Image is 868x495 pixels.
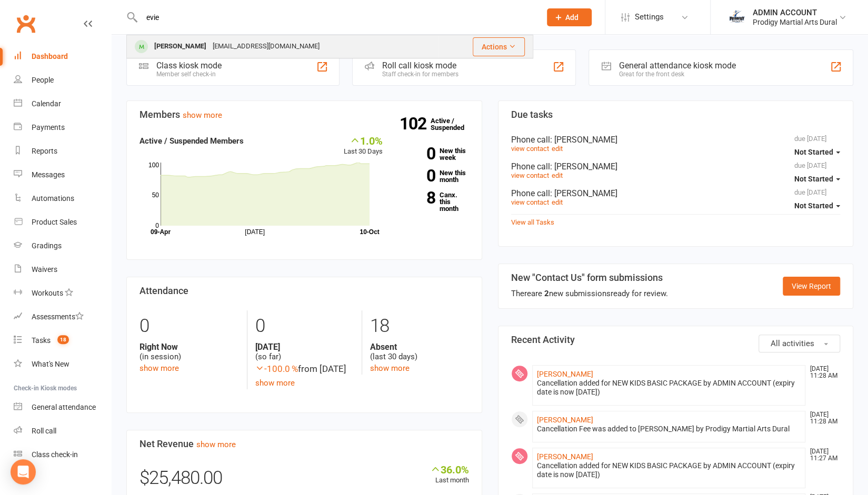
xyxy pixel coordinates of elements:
[550,135,617,145] span: : [PERSON_NAME]
[32,123,65,132] div: Payments
[14,92,111,116] a: Calendar
[14,210,111,234] a: Product Sales
[805,366,840,379] time: [DATE] 11:28 AM
[14,116,111,139] a: Payments
[618,70,735,78] div: Great for the front desk
[794,201,833,210] span: Not Started
[183,110,222,120] a: show more
[398,191,469,212] a: 8Canx. this month
[14,139,111,163] a: Reports
[511,335,841,345] h3: Recent Activity
[11,459,36,484] div: Open Intercom Messenger
[430,463,469,475] div: 36.0%
[537,461,801,479] div: Cancellation added for NEW KIDS BASIC PACKAGE by ADMIN ACCOUNT (expiry date is now [DATE])
[771,339,814,348] span: All activities
[382,70,458,78] div: Staff check-in for members
[473,37,525,56] button: Actions
[14,352,111,376] a: What's New
[255,342,354,352] strong: [DATE]
[794,148,833,156] span: Not Started
[511,171,549,179] a: view contact
[32,403,96,411] div: General attendance
[32,450,78,459] div: Class check-in
[547,8,592,26] button: Add
[196,440,236,449] a: show more
[759,335,840,352] button: All activities
[139,310,239,342] div: 0
[139,286,469,296] h3: Attendance
[32,76,54,84] div: People
[511,188,841,198] div: Phone call
[32,427,56,435] div: Roll call
[511,109,841,120] h3: Due tasks
[398,190,435,206] strong: 8
[398,169,469,183] a: 0New this month
[511,272,668,283] h3: New "Contact Us" form submissions
[537,379,801,397] div: Cancellation added for NEW KIDS BASIC PACKAGE by ADMIN ACCOUNT (expiry date is now [DATE])
[511,287,668,300] div: There are new submissions ready for review.
[255,363,298,374] span: -100.0 %
[32,241,62,250] div: Gradings
[753,17,837,27] div: Prodigy Martial Arts Dural
[32,218,77,226] div: Product Sales
[14,45,111,68] a: Dashboard
[794,175,833,183] span: Not Started
[14,329,111,352] a: Tasks 18
[14,187,111,210] a: Automations
[32,312,84,321] div: Assessments
[14,163,111,187] a: Messages
[32,52,68,60] div: Dashboard
[139,136,244,146] strong: Active / Suspended Members
[794,143,840,161] button: Not Started
[537,452,593,461] a: [PERSON_NAME]
[139,342,239,352] strong: Right Now
[537,425,801,433] div: Cancellation Fee was added to [PERSON_NAME] by Prodigy Martial Arts Dural
[14,234,111,258] a: Gradings
[344,135,383,157] div: Last 30 Days
[552,198,563,206] a: edit
[618,60,735,70] div: General attendance kiosk mode
[255,342,354,362] div: (so far)
[550,161,617,171] span: : [PERSON_NAME]
[431,109,477,139] a: 102Active / Suspended
[511,135,841,145] div: Phone call
[255,310,354,342] div: 0
[565,13,578,22] span: Add
[32,147,57,155] div: Reports
[32,265,57,274] div: Waivers
[552,171,563,179] a: edit
[400,116,431,132] strong: 102
[209,39,323,54] div: [EMAIL_ADDRESS][DOMAIN_NAME]
[726,7,747,28] img: thumb_image1686208220.png
[151,39,209,54] div: [PERSON_NAME]
[14,396,111,419] a: General attendance kiosk mode
[753,8,837,17] div: ADMIN ACCOUNT
[32,360,69,368] div: What's New
[398,146,435,161] strong: 0
[14,419,111,443] a: Roll call
[370,310,469,342] div: 18
[14,281,111,305] a: Workouts
[398,147,469,161] a: 0New this week
[156,60,222,70] div: Class kiosk mode
[32,336,51,345] div: Tasks
[805,411,840,425] time: [DATE] 11:28 AM
[552,145,563,153] a: edit
[511,198,549,206] a: view contact
[550,188,617,198] span: : [PERSON_NAME]
[156,70,222,78] div: Member self check-in
[57,335,69,344] span: 18
[370,342,469,362] div: (last 30 days)
[805,448,840,462] time: [DATE] 11:27 AM
[511,161,841,171] div: Phone call
[139,109,469,120] h3: Members
[537,416,593,424] a: [PERSON_NAME]
[14,443,111,467] a: Class kiosk mode
[398,168,435,184] strong: 0
[13,11,39,37] a: Clubworx
[14,305,111,329] a: Assessments
[344,135,383,146] div: 1.0%
[537,370,593,378] a: [PERSON_NAME]
[32,194,74,203] div: Automations
[783,277,840,296] a: View Report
